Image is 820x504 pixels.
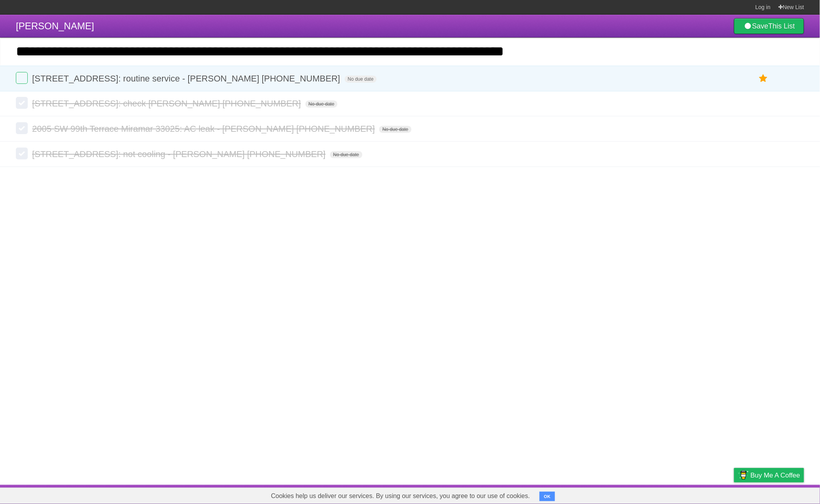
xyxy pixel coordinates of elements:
[16,21,94,31] span: [PERSON_NAME]
[734,18,804,34] a: SaveThis List
[754,487,804,502] a: Suggest a feature
[305,100,338,108] span: No due date
[751,468,800,482] span: Buy me a coffee
[379,126,411,133] span: No due date
[724,487,744,502] a: Privacy
[697,487,714,502] a: Terms
[16,122,28,134] label: Done
[345,76,377,83] span: No due date
[734,468,804,483] a: Buy me a coffee
[738,468,749,482] img: Buy me a coffee
[655,487,687,502] a: Developers
[540,492,555,501] button: OK
[16,72,28,84] label: Done
[32,99,303,108] span: [STREET_ADDRESS]: check [PERSON_NAME] [PHONE_NUMBER]
[32,149,328,159] span: [STREET_ADDRESS]: not cooling - [PERSON_NAME] [PHONE_NUMBER]
[16,97,28,109] label: Done
[769,22,795,30] b: This List
[629,487,645,502] a: About
[16,148,28,159] label: Done
[32,74,342,83] span: [STREET_ADDRESS]: routine service - [PERSON_NAME] [PHONE_NUMBER]
[32,124,377,134] span: 2005 SW 99th Terrace Miramar 33025: AC leak - [PERSON_NAME] [PHONE_NUMBER]
[756,72,771,85] label: Star task
[330,151,362,158] span: No due date
[263,488,538,504] span: Cookies help us deliver our services. By using our services, you agree to our use of cookies.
